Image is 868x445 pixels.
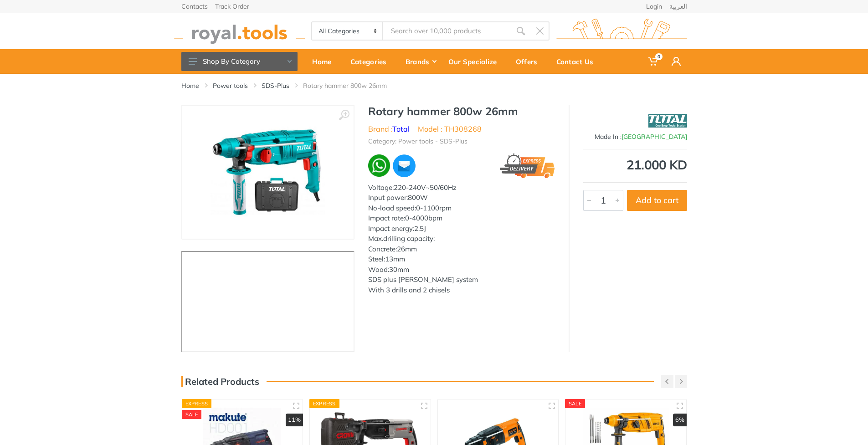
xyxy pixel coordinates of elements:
[312,22,384,40] select: Category
[182,399,212,408] div: Express
[211,115,325,230] img: Royal Tools - Rotary hammer 800w 26mm
[306,49,344,74] a: Home
[509,49,550,74] a: Offers
[442,49,509,74] a: Our Specialize
[181,3,208,10] a: Contacts
[500,153,555,178] img: express.png
[399,52,442,71] div: Brands
[368,154,390,177] img: wa.webp
[621,133,687,141] span: [GEOGRAPHIC_DATA]
[368,123,410,134] li: Brand :
[583,132,687,142] div: Made In :
[392,153,416,178] img: ma.webp
[286,414,303,426] div: 11%
[583,159,687,171] div: 21.000 KD
[646,3,662,10] a: Login
[627,190,687,211] button: Add to cart
[556,19,687,44] img: royal.tools Logo
[344,49,399,74] a: Categories
[392,124,410,133] a: Total
[181,81,199,90] a: Home
[215,3,249,10] a: Track Order
[213,81,248,90] a: Power tools
[418,123,482,134] li: Model : TH308268
[181,376,259,387] h3: Related Products
[303,81,401,90] li: Rotary hammer 800w 26mm
[509,52,550,71] div: Offers
[648,109,687,132] img: Total
[655,53,663,60] span: 0
[181,81,687,90] nav: breadcrumb
[368,105,555,118] h1: Rotary hammer 800w 26mm
[383,21,511,41] input: Site search
[368,137,467,146] li: Category: Power tools - SDS-Plus
[262,81,289,90] a: SDS-Plus
[565,399,585,408] div: SALE
[642,49,665,74] a: 0
[174,19,305,44] img: royal.tools Logo
[442,52,509,71] div: Our Specialize
[550,49,606,74] a: Contact Us
[309,399,339,408] div: Express
[673,414,687,426] div: 6%
[669,3,687,10] a: العربية
[306,52,344,71] div: Home
[550,52,606,71] div: Contact Us
[182,410,202,419] div: SALE
[181,52,298,71] button: Shop By Category
[344,52,399,71] div: Categories
[368,183,555,296] div: Voltage:220-240V~50/60Hz Input power:800W No-load speed:0-1100rpm Impact rate:0-4000bpm Impact en...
